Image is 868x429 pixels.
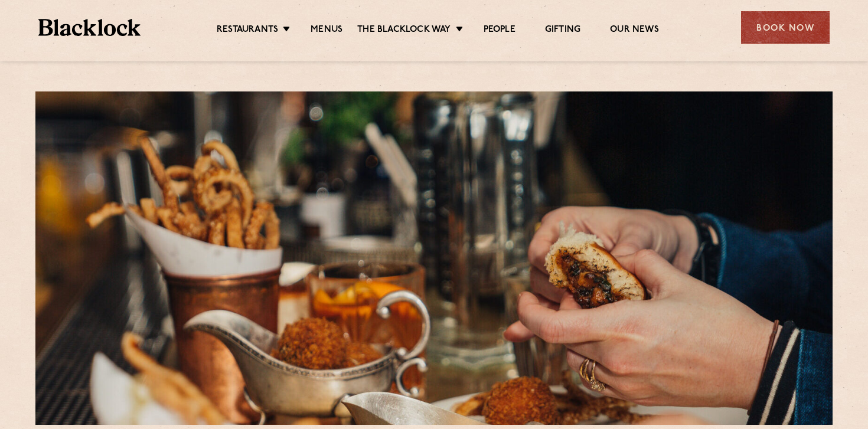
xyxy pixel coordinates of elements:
[38,19,141,36] img: BL_Textured_Logo-footer-cropped.svg
[610,24,659,37] a: Our News
[217,24,278,37] a: Restaurants
[311,24,342,37] a: Menus
[741,11,830,44] div: Book Now
[484,24,515,37] a: People
[545,24,580,37] a: Gifting
[357,24,451,37] a: The Blacklock Way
